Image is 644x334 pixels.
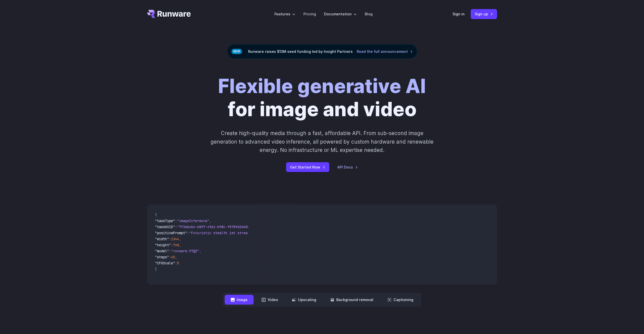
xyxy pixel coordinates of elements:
[357,49,413,54] a: Read the full announcement
[324,11,357,17] label: Documentation
[189,231,372,235] span: "Futuristic stealth jet streaking through a neon-lit cityscape with glowing purple exhaust"
[175,225,177,229] span: :
[218,74,426,98] strong: Flexible generative AI
[324,295,379,305] button: Background removal
[171,237,179,241] span: 1344
[175,261,177,265] span: :
[169,255,171,259] span: :
[171,243,173,247] span: :
[227,44,417,59] div: Runware raises $13M seed funding led by Insight Partners
[155,255,169,259] span: "steps"
[187,231,189,235] span: :
[303,11,316,17] a: Pricing
[173,243,179,247] span: 768
[210,129,434,154] p: Create high-quality media through a fast, affordable API. From sub-second image generation to adv...
[274,11,295,17] label: Features
[453,11,465,17] a: Sign in
[177,225,254,229] span: "7f3ebcb6-b897-49e1-b98c-f5789d2d40d7"
[225,295,254,305] button: Image
[155,249,169,253] span: "model"
[155,219,175,223] span: "taskType"
[381,295,419,305] button: Captioning
[155,231,187,235] span: "positivePrompt"
[199,249,201,253] span: ,
[471,9,497,19] a: Sign up
[171,255,175,259] span: 40
[155,267,157,271] span: }
[175,255,177,259] span: ,
[147,10,191,18] a: Go to /
[155,237,169,241] span: "width"
[155,243,171,247] span: "height"
[286,295,322,305] button: Upscaling
[365,11,373,17] a: Blog
[155,261,175,265] span: "CFGScale"
[337,164,358,170] a: API Docs
[209,219,211,223] span: ,
[177,219,209,223] span: "imageInference"
[169,249,171,253] span: :
[177,261,179,265] span: 5
[155,225,175,229] span: "taskUUID"
[179,237,181,241] span: ,
[218,75,426,121] h1: for image and video
[169,237,171,241] span: :
[175,219,177,223] span: :
[256,295,284,305] button: Video
[171,249,199,253] span: "runware:97@2"
[179,243,181,247] span: ,
[286,162,329,172] a: Get Started Now
[155,213,157,217] span: {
